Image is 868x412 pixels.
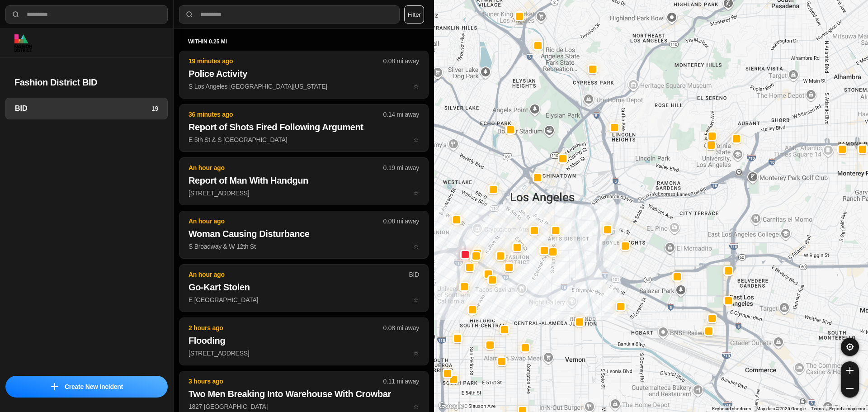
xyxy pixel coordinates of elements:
button: zoom-in [841,361,859,379]
p: 2 hours ago [189,323,383,332]
span: star [413,350,419,357]
button: An hour ago0.08 mi awayWoman Causing DisturbanceS Broadway & W 12th Ststar [179,211,429,259]
a: BID19 [5,98,168,119]
p: An hour ago [189,270,409,279]
img: search [185,10,194,19]
p: 36 minutes ago [189,110,383,119]
span: star [413,189,419,197]
p: Create New Incident [65,382,123,391]
h2: Report of Shots Fired Following Argument [189,121,419,133]
button: An hour agoBIDGo-Kart StolenE [GEOGRAPHIC_DATA]star [179,264,429,312]
h2: Go-Kart Stolen [189,281,419,294]
a: An hour ago0.19 mi awayReport of Man With Handgun[STREET_ADDRESS]star [179,189,429,197]
h2: Fashion District BID [14,76,159,89]
h5: within 0.25 mi [188,38,420,45]
a: An hour agoBIDGo-Kart StolenE [GEOGRAPHIC_DATA]star [179,296,429,303]
a: 19 minutes ago0.08 mi awayPolice ActivityS Los Angeles [GEOGRAPHIC_DATA][US_STATE]star [179,82,429,90]
p: 19 [151,104,158,113]
p: 0.19 mi away [383,163,419,172]
img: Google [436,400,466,412]
button: 19 minutes ago0.08 mi awayPolice ActivityS Los Angeles [GEOGRAPHIC_DATA][US_STATE]star [179,51,429,99]
h3: BID [15,103,151,114]
img: icon [51,383,58,390]
img: search [11,10,20,19]
img: logo [14,34,32,52]
button: 2 hours ago0.08 mi awayFlooding[STREET_ADDRESS]star [179,317,429,365]
button: recenter [841,338,859,356]
p: 0.11 mi away [383,377,419,386]
button: zoom-out [841,379,859,398]
p: 1827 [GEOGRAPHIC_DATA] [189,402,419,411]
p: 0.08 mi away [383,323,419,332]
button: iconCreate New Incident [5,376,168,398]
span: Map data ©2025 Google [756,406,806,411]
a: 2 hours ago0.08 mi awayFlooding[STREET_ADDRESS]star [179,349,429,357]
span: star [413,136,419,143]
img: zoom-out [846,385,854,392]
p: 19 minutes ago [189,57,383,66]
span: star [413,83,419,90]
a: 3 hours ago0.11 mi awayTwo Men Breaking Into Warehouse With Crowbar1827 [GEOGRAPHIC_DATA]star [179,403,429,410]
p: 0.14 mi away [383,110,419,119]
h2: Police Activity [189,67,419,80]
a: Report a map error [829,406,865,411]
a: Terms (opens in new tab) [811,406,824,411]
button: An hour ago0.19 mi awayReport of Man With Handgun[STREET_ADDRESS]star [179,157,429,205]
button: Filter [404,5,424,24]
a: An hour ago0.08 mi awayWoman Causing DisturbanceS Broadway & W 12th Ststar [179,242,429,250]
a: Open this area in Google Maps (opens a new window) [436,400,466,412]
img: recenter [846,343,854,351]
button: 36 minutes ago0.14 mi awayReport of Shots Fired Following ArgumentE 5th St & S [GEOGRAPHIC_DATA]star [179,104,429,152]
a: 36 minutes ago0.14 mi awayReport of Shots Fired Following ArgumentE 5th St & S [GEOGRAPHIC_DATA]star [179,136,429,143]
span: star [413,403,419,410]
h2: Flooding [189,334,419,347]
span: star [413,243,419,250]
p: 0.08 mi away [383,217,419,226]
p: An hour ago [189,217,383,226]
button: Keyboard shortcuts [712,406,751,412]
p: BID [409,270,419,279]
p: S Los Angeles [GEOGRAPHIC_DATA][US_STATE] [189,82,419,91]
p: 3 hours ago [189,377,383,386]
h2: Woman Causing Disturbance [189,227,419,240]
p: 0.08 mi away [383,57,419,66]
p: [STREET_ADDRESS] [189,349,419,358]
p: E 5th St & S [GEOGRAPHIC_DATA] [189,135,419,144]
p: [STREET_ADDRESS] [189,189,419,198]
h2: Two Men Breaking Into Warehouse With Crowbar [189,388,419,400]
span: star [413,296,419,303]
p: E [GEOGRAPHIC_DATA] [189,295,419,304]
h2: Report of Man With Handgun [189,174,419,187]
p: S Broadway & W 12th St [189,242,419,251]
p: An hour ago [189,163,383,172]
img: zoom-in [846,367,854,374]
